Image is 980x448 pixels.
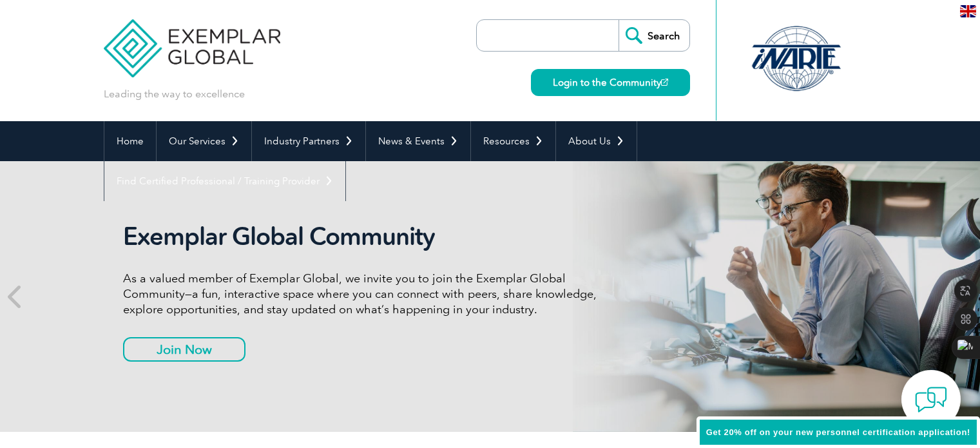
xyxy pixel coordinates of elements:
[915,384,947,416] img: contact-chat.png
[471,121,555,161] a: Resources
[556,121,637,161] a: About Us
[252,121,365,161] a: Industry Partners
[619,20,689,51] input: Search
[123,337,245,362] a: Join Now
[706,427,970,437] span: Get 20% off on your new personnel certification application!
[123,271,606,317] p: As a valued member of Exemplar Global, we invite you to join the Exemplar Global Community—a fun,...
[123,222,606,251] h2: Exemplar Global Community
[104,161,345,201] a: Find Certified Professional / Training Provider
[104,121,156,161] a: Home
[157,121,251,161] a: Our Services
[661,79,668,86] img: open_square.png
[960,5,976,17] img: en
[104,87,245,101] p: Leading the way to excellence
[366,121,470,161] a: News & Events
[531,69,690,96] a: Login to the Community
